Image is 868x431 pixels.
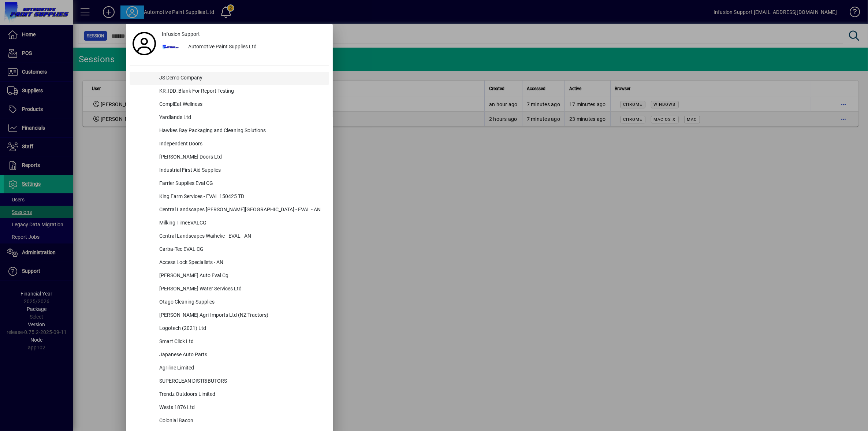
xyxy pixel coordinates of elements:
button: [PERSON_NAME] Agri-Imports Ltd (NZ Tractors) [130,309,329,322]
span: Infusion Support [162,30,200,38]
button: Central Landscapes Waiheke - EVAL - AN [130,230,329,243]
div: Japanese Auto Parts [153,349,329,362]
button: King Farm Services - EVAL 150425 TD [130,190,329,204]
button: Milking TimeEVALCG [130,217,329,230]
div: [PERSON_NAME] Doors Ltd [153,151,329,164]
button: Logotech (2021) Ltd [130,322,329,335]
div: Logotech (2021) Ltd [153,322,329,335]
div: Otago Cleaning Supplies [153,296,329,309]
div: Independent Doors [153,138,329,151]
div: JS Demo Company [153,72,329,85]
button: Industrial First Aid Supplies [130,164,329,177]
button: Smart Click Ltd [130,335,329,349]
button: KR_IDD_Blank For Report Testing [130,85,329,98]
button: Agriline Limited [130,362,329,375]
button: Trendz Outdoors Limited [130,388,329,401]
button: Automotive Paint Supplies Ltd [159,41,329,54]
button: Japanese Auto Parts [130,349,329,362]
div: Farrier Supplies Eval CG [153,177,329,190]
div: Trendz Outdoors Limited [153,388,329,401]
button: [PERSON_NAME] Auto Eval Cg [130,270,329,283]
div: Access Lock Specialists - AN [153,256,329,270]
a: Infusion Support [159,27,329,41]
div: [PERSON_NAME] Agri-Imports Ltd (NZ Tractors) [153,309,329,322]
div: Carba-Tec EVAL CG [153,243,329,256]
button: Otago Cleaning Supplies [130,296,329,309]
button: [PERSON_NAME] Doors Ltd [130,151,329,164]
button: Independent Doors [130,138,329,151]
div: Smart Click Ltd [153,335,329,349]
div: King Farm Services - EVAL 150425 TD [153,190,329,204]
div: Colonial Bacon [153,415,329,428]
button: Carba-Tec EVAL CG [130,243,329,256]
button: SUPERCLEAN DISTRIBUTORS [130,375,329,388]
button: ComplEat Wellness [130,98,329,111]
div: Automotive Paint Supplies Ltd [182,41,329,54]
div: Hawkes Bay Packaging and Cleaning Solutions [153,125,329,138]
div: Wests 1876 Ltd [153,401,329,415]
button: Hawkes Bay Packaging and Cleaning Solutions [130,125,329,138]
div: Central Landscapes Waiheke - EVAL - AN [153,230,329,243]
div: SUPERCLEAN DISTRIBUTORS [153,375,329,388]
div: Milking TimeEVALCG [153,217,329,230]
button: Central Landscapes [PERSON_NAME][GEOGRAPHIC_DATA] - EVAL - AN [130,204,329,217]
button: Colonial Bacon [130,415,329,428]
button: Wests 1876 Ltd [130,401,329,415]
div: Agriline Limited [153,362,329,375]
button: Yardlands Ltd [130,111,329,125]
button: Access Lock Specialists - AN [130,256,329,270]
div: [PERSON_NAME] Water Services Ltd [153,283,329,296]
div: [PERSON_NAME] Auto Eval Cg [153,270,329,283]
div: ComplEat Wellness [153,98,329,111]
div: Industrial First Aid Supplies [153,164,329,177]
div: Yardlands Ltd [153,111,329,125]
button: Farrier Supplies Eval CG [130,177,329,190]
button: [PERSON_NAME] Water Services Ltd [130,283,329,296]
div: Central Landscapes [PERSON_NAME][GEOGRAPHIC_DATA] - EVAL - AN [153,204,329,217]
div: KR_IDD_Blank For Report Testing [153,85,329,98]
a: Profile [130,37,159,50]
button: JS Demo Company [130,72,329,85]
